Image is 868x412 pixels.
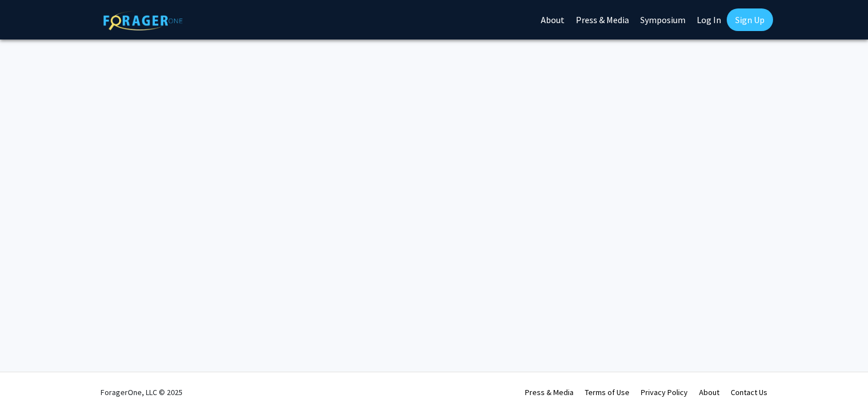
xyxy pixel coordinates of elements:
[101,372,183,412] div: ForagerOne, LLC © 2025
[103,11,183,30] img: ForagerOne Logo
[699,387,719,397] a: About
[727,8,773,31] a: Sign Up
[641,387,688,397] a: Privacy Policy
[731,387,767,397] a: Contact Us
[525,387,574,397] a: Press & Media
[585,387,630,397] a: Terms of Use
